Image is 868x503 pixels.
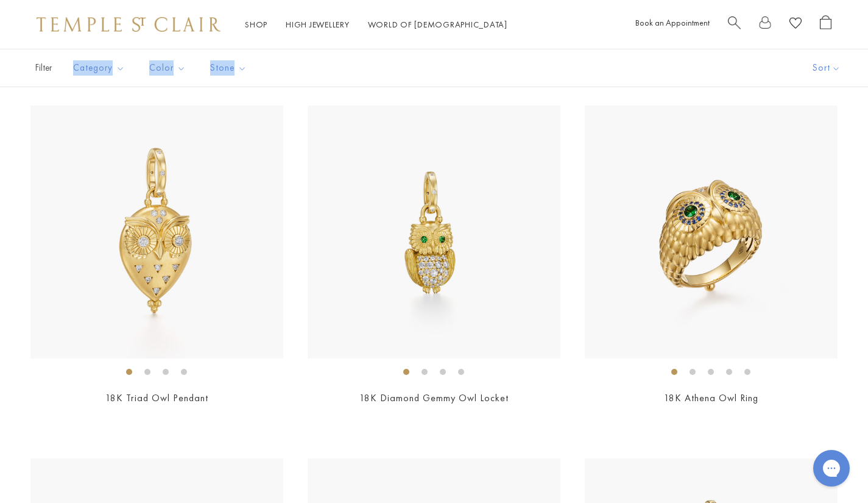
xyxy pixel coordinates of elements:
button: Color [140,54,195,82]
button: Stone [201,54,256,82]
span: Color [143,60,195,76]
button: Category [64,54,134,82]
a: 18K Diamond Gemmy Owl Locket [359,391,509,404]
img: Temple St. Clair [37,17,221,32]
nav: Main navigation [245,17,507,32]
a: Open Shopping Bag [820,15,831,34]
a: High JewelleryHigh Jewellery [286,19,350,30]
img: P31887-OWLTRIAD [30,105,283,359]
img: P31886-OWLLOC [308,105,560,359]
a: Search [728,15,741,34]
span: Category [67,60,134,76]
a: ShopShop [245,19,267,30]
a: 18K Athena Owl Ring [664,391,758,404]
img: R36865-OWLTGBS [585,105,838,359]
span: Stone [204,60,256,76]
a: View Wishlist [789,15,802,34]
a: World of [DEMOGRAPHIC_DATA]World of [DEMOGRAPHIC_DATA] [368,19,507,30]
button: Show sort by [785,49,868,87]
iframe: Gorgias live chat messenger [807,446,856,491]
a: Book an Appointment [635,17,710,28]
a: 18K Triad Owl Pendant [105,391,208,404]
